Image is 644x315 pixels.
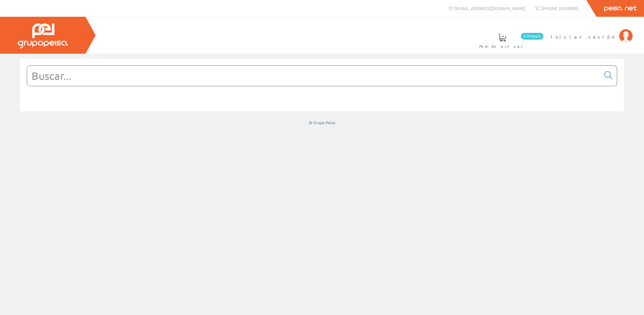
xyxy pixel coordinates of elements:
span: Iniciar sesión [551,33,616,40]
img: Grupo Peisa [18,23,68,48]
span: [PHONE_NUMBER] [541,5,578,11]
span: [EMAIL_ADDRESS][DOMAIN_NAME] [455,5,525,11]
input: Buscar... [27,66,600,86]
a: Iniciar sesión [551,28,633,34]
div: © Grupo Peisa [20,120,624,125]
span: Pedido actual [479,43,525,50]
span: 0 línea/s [521,33,543,40]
